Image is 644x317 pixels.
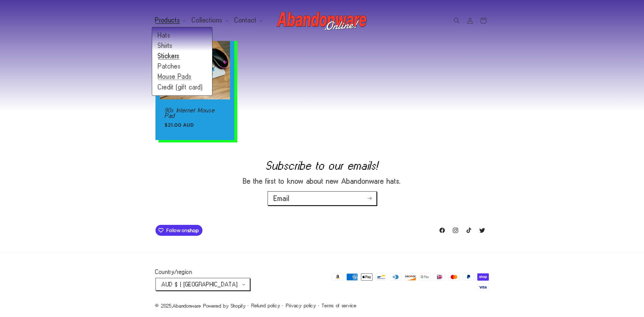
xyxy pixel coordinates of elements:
[203,303,246,309] a: Powered by Shopify
[152,82,212,92] a: Credit (gift card)
[450,14,463,27] summary: Search
[188,14,231,27] summary: Collections
[155,269,250,275] h2: Country/region
[277,8,368,33] img: Abandonware
[322,303,356,309] a: Terms of service
[235,18,257,23] span: Contact
[286,303,316,309] a: Privacy policy
[216,177,428,185] p: Be the first to know about new Abandonware hats.
[162,281,238,287] span: AUD $ | [GEOGRAPHIC_DATA]
[274,6,370,35] a: Abandonware
[231,14,265,27] summary: Contact
[155,18,180,23] span: Products
[152,51,212,61] a: Stickers
[152,61,212,72] a: Patches
[155,278,250,291] button: AUD $ | [GEOGRAPHIC_DATA]
[252,303,280,309] a: Refund policy
[165,108,225,118] a: 90s Internet Mouse Pad
[152,41,212,51] a: Shirts
[173,303,201,309] a: Abandonware
[152,14,189,27] summary: Products
[152,30,212,41] a: Hats
[155,303,202,309] small: © 2025,
[363,191,376,205] button: Subscribe
[152,72,212,82] a: Mouse Pads
[268,192,376,205] input: Email
[192,18,223,23] span: Collections
[27,161,617,170] h2: Subscribe to our emails!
